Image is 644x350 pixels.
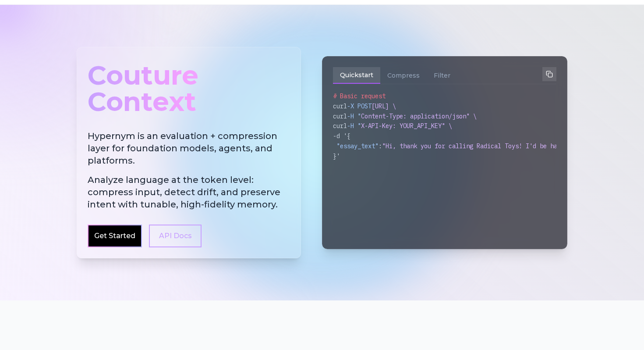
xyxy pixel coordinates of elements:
[372,102,396,110] span: [URL] \
[333,67,380,84] button: Quickstart
[427,67,457,84] button: Filter
[333,92,386,100] span: # Basic request
[333,122,347,130] span: curl
[333,132,350,140] span: -d '{
[361,122,452,130] span: X-API-Key: YOUR_API_KEY" \
[333,102,347,110] span: curl
[94,231,135,241] a: Get Started
[347,112,361,120] span: -H "
[380,67,427,84] button: Compress
[88,174,290,211] span: Analyze language at the token level: compress input, detect drift, and preserve intent with tunab...
[379,142,382,150] span: :
[333,152,340,160] span: }'
[88,58,290,119] div: Couture Context
[149,225,202,247] a: API Docs
[347,122,361,130] span: -H "
[347,102,372,110] span: -X POST
[361,112,477,120] span: Content-Type: application/json" \
[333,112,347,120] span: curl
[88,130,290,211] h2: Hypernym is an evaluation + compression layer for foundation models, agents, and platforms.
[336,142,379,150] span: "essay_text"
[542,67,556,81] button: Copy to clipboard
